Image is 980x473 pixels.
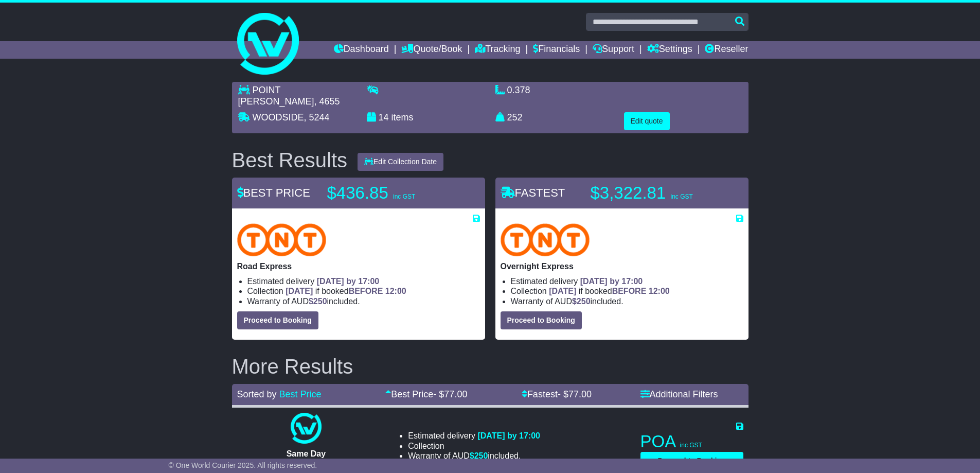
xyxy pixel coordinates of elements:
[624,112,670,130] button: Edit quote
[169,461,317,469] span: © One World Courier 2025. All rights reserved.
[501,261,743,271] p: Overnight Express
[393,193,415,200] span: inc GST
[313,297,327,306] span: 250
[237,223,327,256] img: TNT Domestic: Road Express
[358,153,443,171] button: Edit Collection Date
[580,277,643,286] span: [DATE] by 17:00
[433,389,467,399] span: - $
[291,413,322,444] img: One World Courier: Same Day Nationwide(quotes take 0.5-1 hour)
[474,451,488,460] span: 250
[385,389,467,399] a: Best Price- $77.00
[670,193,692,200] span: inc GST
[304,112,330,122] span: , 5244
[511,296,743,306] li: Warranty of AUD included.
[309,297,327,306] span: $
[501,223,590,256] img: TNT Domestic: Overnight Express
[408,451,540,461] li: Warranty of AUD included.
[286,287,313,295] span: [DATE]
[640,452,743,470] button: Proceed to Booking
[577,297,591,306] span: 250
[501,186,565,199] span: FASTEST
[314,96,340,107] span: , 4655
[408,431,540,441] li: Estimated delivery
[253,112,304,122] span: WOODSIDE
[511,286,743,296] li: Collection
[286,287,406,295] span: if booked
[247,286,480,296] li: Collection
[470,451,488,460] span: $
[507,112,523,122] span: 252
[232,355,749,378] h2: More Results
[408,441,540,451] li: Collection
[647,41,692,59] a: Settings
[549,287,576,295] span: [DATE]
[247,276,480,286] li: Estimated delivery
[334,41,389,59] a: Dashboard
[593,41,634,59] a: Support
[279,389,322,399] a: Best Price
[227,149,353,171] div: Best Results
[247,296,480,306] li: Warranty of AUD included.
[237,311,318,329] button: Proceed to Booking
[511,276,743,286] li: Estimated delivery
[568,389,592,399] span: 77.00
[705,41,748,59] a: Reseller
[572,297,591,306] span: $
[391,112,414,122] span: items
[237,186,310,199] span: BEST PRICE
[401,41,462,59] a: Quote/Book
[549,287,669,295] span: if booked
[612,287,647,295] span: BEFORE
[522,389,592,399] a: Fastest- $77.00
[501,311,582,329] button: Proceed to Booking
[507,85,530,95] span: 0.378
[640,431,743,452] p: POA
[237,261,480,271] p: Road Express
[680,442,702,449] span: inc GST
[475,41,520,59] a: Tracking
[237,389,277,399] span: Sorted by
[649,287,670,295] span: 12:00
[238,85,314,107] span: POINT [PERSON_NAME]
[327,183,456,203] p: $436.85
[591,183,719,203] p: $3,322.81
[558,389,592,399] span: - $
[317,277,380,286] span: [DATE] by 17:00
[379,112,389,122] span: 14
[640,389,718,399] a: Additional Filters
[477,431,540,440] span: [DATE] by 17:00
[533,41,580,59] a: Financials
[444,389,467,399] span: 77.00
[385,287,406,295] span: 12:00
[349,287,383,295] span: BEFORE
